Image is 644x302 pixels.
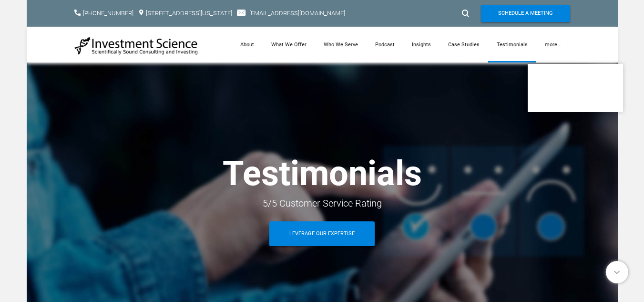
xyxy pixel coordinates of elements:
[315,27,367,62] a: Who We Serve
[146,10,232,17] a: [STREET_ADDRESS][US_STATE]​
[481,5,570,22] a: Schedule A Meeting
[536,27,570,62] a: more...
[263,27,315,62] a: What We Offer
[289,221,355,246] span: Leverage Our Expertise
[440,27,488,62] a: Case Studies
[403,27,440,62] a: Insights
[74,36,198,55] img: Investment Science | NYC Consulting Services
[498,5,553,22] span: Schedule A Meeting
[83,10,133,17] a: [PHONE_NUMBER]
[249,10,345,17] a: [EMAIL_ADDRESS][DOMAIN_NAME]
[232,27,263,62] a: About
[223,153,422,194] strong: Testimonials
[488,27,536,62] a: Testimonials
[74,195,570,212] div: 5/5 Customer Service Rating
[269,221,375,246] a: Leverage Our Expertise
[367,27,403,62] a: Podcast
